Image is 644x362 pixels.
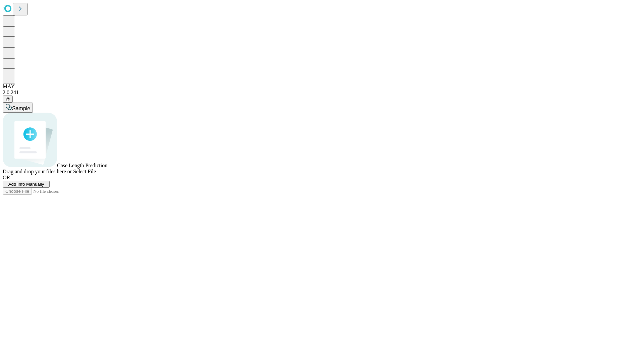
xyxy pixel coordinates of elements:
button: Sample [3,103,33,113]
span: OR [3,175,10,180]
button: @ [3,96,13,103]
span: Add Info Manually [8,182,44,187]
span: @ [5,97,10,102]
div: 2.0.241 [3,89,641,96]
span: Select File [73,169,96,174]
span: Drag and drop your files here or [3,169,72,174]
span: Case Length Prediction [57,163,107,168]
div: MAY [3,83,641,89]
span: Sample [12,106,30,111]
button: Add Info Manually [3,181,50,188]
